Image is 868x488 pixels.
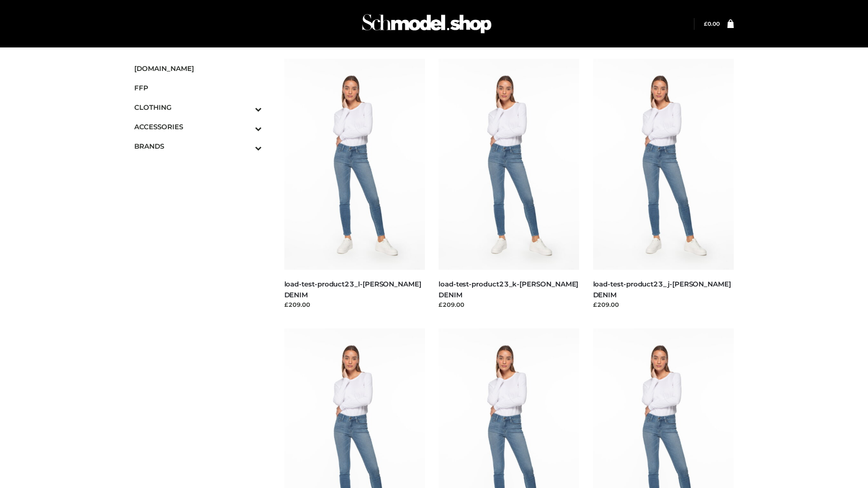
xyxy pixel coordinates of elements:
button: Toggle Submenu [230,98,262,117]
a: load-test-product23_j-[PERSON_NAME] DENIM [593,280,731,299]
a: BRANDSToggle Submenu [134,136,262,156]
span: [DOMAIN_NAME] [134,63,262,74]
span: CLOTHING [134,102,262,113]
a: [DOMAIN_NAME] [134,59,262,78]
span: FFP [134,83,262,93]
span: BRANDS [134,141,262,151]
a: load-test-product23_l-[PERSON_NAME] DENIM [284,280,421,299]
span: ACCESSORIES [134,122,262,132]
a: load-test-product23_k-[PERSON_NAME] DENIM [439,280,578,299]
button: Toggle Submenu [230,117,262,136]
div: £209.00 [284,300,425,309]
a: CLOTHINGToggle Submenu [134,98,262,117]
div: £209.00 [439,300,580,309]
span: £ [704,20,708,27]
div: £209.00 [593,300,734,309]
a: £0.00 [704,20,720,27]
bdi: 0.00 [704,20,720,27]
a: FFP [134,78,262,98]
img: Schmodel Admin 964 [359,6,495,42]
button: Toggle Submenu [230,136,262,156]
a: ACCESSORIESToggle Submenu [134,117,262,136]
